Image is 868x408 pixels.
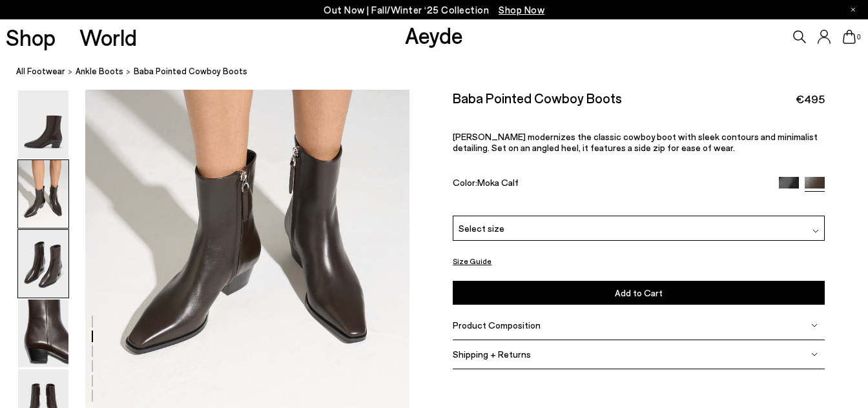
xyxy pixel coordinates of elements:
[453,253,491,269] button: Size Guide
[453,131,825,153] p: [PERSON_NAME] modernizes the classic cowboy boot with sleek contours and minimalist detailing. Se...
[18,160,68,228] img: Baba Pointed Cowboy Boots - Image 2
[453,320,541,331] span: Product Composition
[499,4,544,15] span: Navigate to /collections/new-in
[324,2,544,18] p: Out Now | Fall/Winter ‘25 Collection
[812,228,819,234] img: svg%3E
[477,177,519,188] span: Moka Calf
[453,177,767,192] div: Color:
[18,90,68,158] img: Baba Pointed Cowboy Boots - Image 1
[615,287,663,298] span: Add to Cart
[405,21,463,48] a: Aeyde
[459,221,504,235] span: Select size
[76,65,123,78] a: ankle boots
[453,349,531,360] span: Shipping + Returns
[796,91,825,107] span: €495
[79,26,137,48] a: World
[811,322,818,329] img: svg%3E
[856,34,862,41] span: 0
[811,351,818,358] img: svg%3E
[6,26,56,48] a: Shop
[76,66,123,76] span: ankle boots
[18,230,68,298] img: Baba Pointed Cowboy Boots - Image 3
[843,30,856,44] a: 0
[16,54,868,90] nav: breadcrumb
[453,90,622,106] h2: Baba Pointed Cowboy Boots
[453,281,825,305] button: Add to Cart
[18,300,68,367] img: Baba Pointed Cowboy Boots - Image 4
[16,65,65,78] a: All Footwear
[134,65,247,78] span: Baba Pointed Cowboy Boots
